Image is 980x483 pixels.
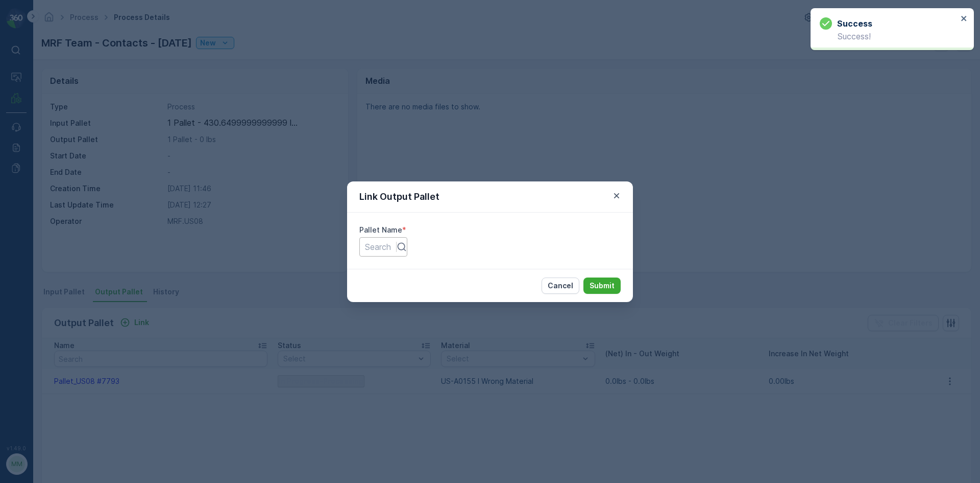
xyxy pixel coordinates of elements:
p: Cancel [548,281,573,291]
button: Submit [583,278,621,294]
button: Cancel [542,278,579,294]
label: Pallet Name [359,225,402,234]
p: Success! [820,32,958,41]
button: close [961,14,968,24]
p: Search [365,241,391,253]
p: Link Output Pallet [359,190,439,204]
p: Submit [590,281,615,291]
h3: Success [837,17,872,30]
